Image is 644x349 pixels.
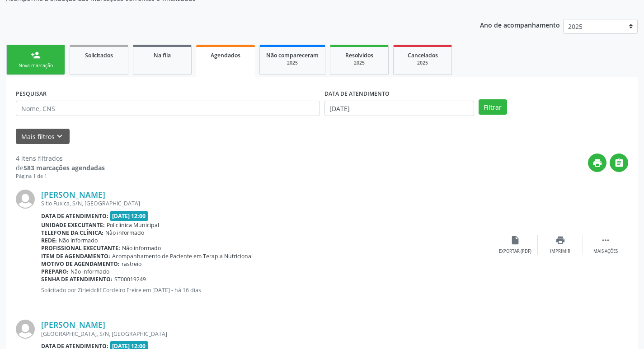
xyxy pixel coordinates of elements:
img: img [16,320,35,339]
b: Item de agendamento: [41,252,110,260]
span: Não informado [105,229,144,237]
input: Selecione um intervalo [324,101,474,116]
p: Ano de acompanhamento [480,19,560,30]
i: print [592,158,602,168]
div: person_add [31,50,41,60]
i: insert_drive_file [510,235,520,245]
a: [PERSON_NAME] [41,190,105,200]
div: 4 itens filtrados [16,154,105,163]
b: Unidade executante: [41,221,105,229]
span: ST00019249 [114,275,146,283]
div: Página 1 de 1 [16,172,105,180]
label: PESQUISAR [16,87,47,101]
label: DATA DE ATENDIMENTO [324,87,390,101]
span: Agendados [211,51,240,59]
b: Rede: [41,237,57,244]
b: Preparo: [41,268,69,275]
span: Na fila [154,51,171,59]
div: Imprimir [550,248,570,255]
span: Não informado [122,244,161,252]
div: 2025 [337,60,382,66]
p: Solicitado por Zirleidclif Cordeiro Freire em [DATE] - há 16 dias [41,286,493,294]
div: [GEOGRAPHIC_DATA], S/N, [GEOGRAPHIC_DATA] [41,330,493,338]
i: keyboard_arrow_down [55,131,65,141]
div: Sitio Fuxica, S/N, [GEOGRAPHIC_DATA] [41,200,493,207]
span: Não informado [59,237,98,244]
span: Acompanhamento de Paciente em Terapia Nutricional [112,252,253,260]
button:  [610,154,628,172]
b: Data de atendimento: [41,212,108,220]
i: print [555,235,565,245]
span: [DATE] 12:00 [110,211,148,221]
b: Senha de atendimento: [41,275,113,283]
div: Nova marcação [13,62,58,69]
div: Mais ações [593,248,618,255]
div: Exportar (PDF) [499,248,531,255]
span: Cancelados [408,51,438,59]
b: Motivo de agendamento: [41,260,120,268]
span: Policlinica Municipal [107,221,159,229]
span: rastreio [122,260,141,268]
strong: 583 marcações agendadas [24,163,105,172]
div: de [16,163,105,172]
i:  [614,158,624,168]
span: Solicitados [85,51,113,59]
b: Telefone da clínica: [41,229,103,237]
span: Não informado [71,268,109,275]
div: 2025 [400,60,445,66]
img: img [16,190,35,209]
button: Filtrar [479,99,507,115]
a: [PERSON_NAME] [41,320,105,330]
div: 2025 [266,60,319,66]
button: Mais filtroskeyboard_arrow_down [16,129,70,144]
button: print [588,154,606,172]
span: Não compareceram [266,51,319,59]
input: Nome, CNS [16,101,320,116]
i:  [601,235,611,245]
b: Profissional executante: [41,244,120,252]
span: Resolvidos [345,51,373,59]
